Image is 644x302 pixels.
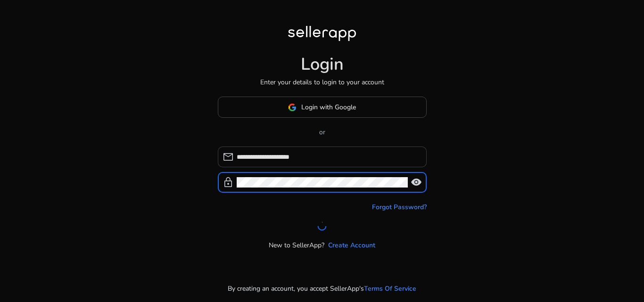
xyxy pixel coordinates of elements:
p: or [218,127,427,137]
a: Forgot Password? [372,202,427,212]
p: New to SellerApp? [269,240,324,250]
span: Login with Google [301,102,356,112]
p: Enter your details to login to your account [260,77,384,87]
span: lock [223,177,234,188]
a: Terms Of Service [364,284,416,294]
img: google-logo.svg [288,103,297,112]
h1: Login [301,54,344,74]
button: Login with Google [218,97,427,118]
span: mail [223,151,234,163]
span: visibility [411,177,422,188]
a: Create Account [328,240,375,250]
